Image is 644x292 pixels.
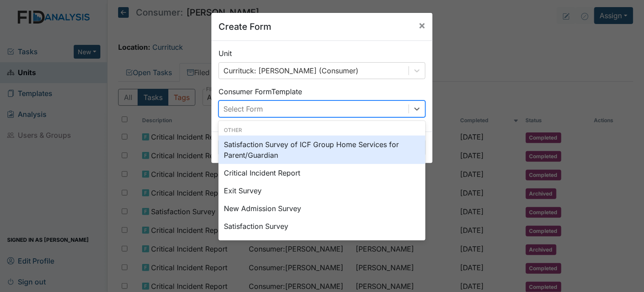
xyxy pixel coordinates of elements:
[219,200,425,217] div: New Admission Survey
[411,13,433,38] button: Close
[219,136,425,164] div: Satisfaction Survey of ICF Group Home Services for Parent/Guardian
[219,164,425,182] div: Critical Incident Report
[223,65,358,76] div: Currituck: [PERSON_NAME] (Consumer)
[219,20,271,33] h5: Create Form
[219,86,302,97] label: Consumer Form Template
[219,217,425,235] div: Satisfaction Survey
[219,126,425,134] div: Other
[219,182,425,200] div: Exit Survey
[223,104,263,114] div: Select Form
[219,48,232,59] label: Unit
[418,19,425,32] span: ×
